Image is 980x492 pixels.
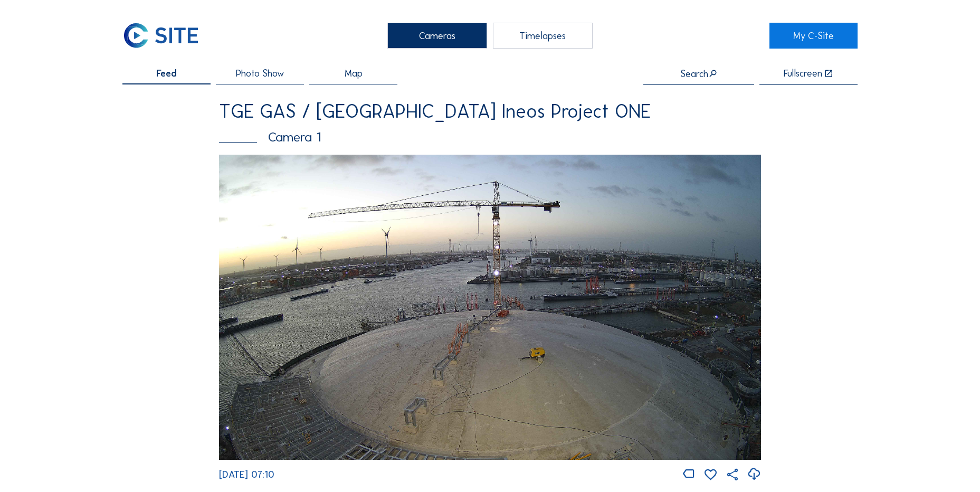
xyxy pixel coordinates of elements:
[122,23,211,49] a: C-SITE Logo
[769,23,858,49] a: My C-Site
[122,23,199,49] img: C-SITE Logo
[156,69,177,78] span: Feed
[219,469,274,480] span: [DATE] 07:10
[219,155,761,460] img: Image
[493,23,593,49] div: Timelapses
[345,69,363,78] span: Map
[236,69,284,78] span: Photo Show
[387,23,487,49] div: Cameras
[219,102,761,121] div: TGE GAS / [GEOGRAPHIC_DATA] Ineos Project ONE
[784,69,822,79] div: Fullscreen
[219,130,761,144] div: Camera 1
